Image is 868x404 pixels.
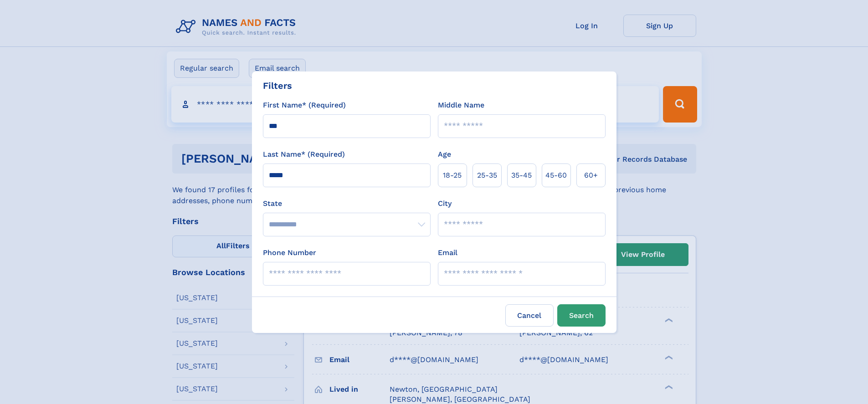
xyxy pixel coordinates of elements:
[557,304,606,327] button: Search
[263,149,345,160] label: Last Name* (Required)
[438,198,452,209] label: City
[263,100,346,111] label: First Name* (Required)
[477,170,497,181] span: 25‑35
[545,170,567,181] span: 45‑60
[263,79,292,92] div: Filters
[443,170,462,181] span: 18‑25
[438,100,484,111] label: Middle Name
[263,198,431,209] label: State
[511,170,532,181] span: 35‑45
[584,170,598,181] span: 60+
[505,304,554,327] label: Cancel
[438,247,457,258] label: Email
[438,149,451,160] label: Age
[263,247,316,258] label: Phone Number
